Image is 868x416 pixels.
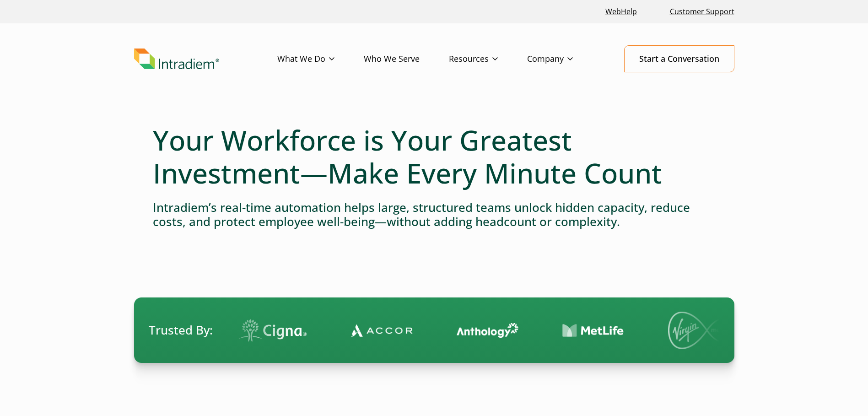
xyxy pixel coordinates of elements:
[449,46,527,72] a: Resources
[350,324,411,337] img: Contact Center Automation Accor Logo
[153,124,716,189] h1: Your Workforce is Your Greatest Investment—Make Every Minute Count
[602,2,641,22] a: Link opens in a new window
[134,49,277,70] a: Link to homepage of Intradiem
[624,45,734,72] a: Start a Conversation
[667,312,731,349] img: Virgin Media logo.
[561,324,623,338] img: Contact Center Automation MetLife Logo
[364,46,449,72] a: Who We Serve
[527,46,602,72] a: Company
[134,49,219,70] img: Intradiem
[153,200,716,229] h4: Intradiem’s real-time automation helps large, structured teams unlock hidden capacity, reduce cos...
[666,2,738,22] a: Customer Support
[277,46,364,72] a: What We Do
[149,322,213,339] span: Trusted By:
